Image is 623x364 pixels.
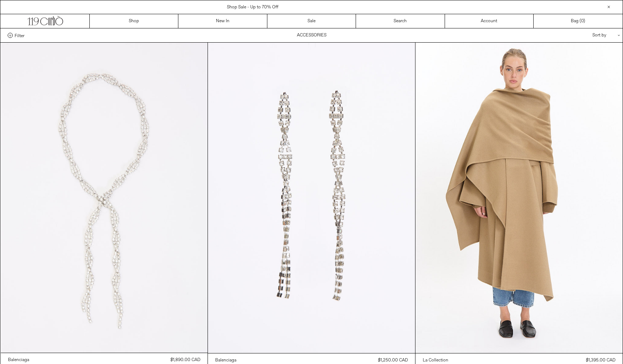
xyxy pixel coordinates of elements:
div: $1,250.00 CAD [378,357,408,364]
div: Sort by [550,28,615,42]
img: Balenciaga Riveria Necklace in shiny crystal/silver [1,43,208,353]
a: La Collection [423,357,459,364]
span: ) [581,18,585,24]
div: $1,890.00 CAD [170,357,200,363]
img: Balenciaga Riveria Earrings in shiny crystal/silver [208,43,415,353]
a: Shop [90,14,178,28]
img: La Collection Julie Scarf in grey [415,43,623,353]
a: Search [356,14,445,28]
a: Balenciaga [8,357,40,363]
div: Balenciaga [8,357,29,363]
span: Filter [15,33,24,38]
div: $1,395.00 CAD [586,357,615,364]
a: Bag () [534,14,622,28]
a: New In [178,14,267,28]
a: Balenciaga [215,357,246,364]
span: 0 [581,18,584,24]
a: Account [445,14,534,28]
div: Balenciaga [215,357,236,364]
a: Shop Sale - Up to 70% Off [227,4,278,10]
a: Sale [267,14,356,28]
div: La Collection [423,357,448,364]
